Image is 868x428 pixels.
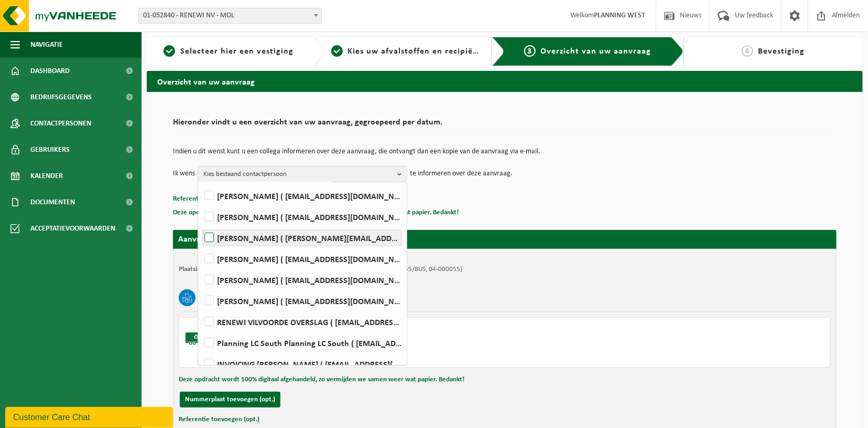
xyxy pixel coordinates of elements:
[173,206,459,220] button: Deze opdracht wordt 100% digitaal afgehandeld, zo vermijden we samen weer wat papier. Bedankt!
[164,45,175,57] span: 1
[203,166,393,182] span: Kies bestaand contactpersoon
[147,71,863,91] h2: Overzicht van uw aanvraag
[331,45,484,58] a: 2Kies uw afvalstoffen en recipiënten
[202,230,402,246] label: [PERSON_NAME] ( [PERSON_NAME][EMAIL_ADDRESS][DOMAIN_NAME] )
[30,110,91,137] span: Contactpersonen
[173,192,254,206] button: Referentie toevoegen (opt.)
[30,163,63,189] span: Kalender
[138,8,322,24] span: 01-052840 - RENEWI NV - MOL
[180,392,280,408] button: Nummerplaat toevoegen (opt.)
[198,166,407,182] button: Kies bestaand contactpersoon
[202,356,402,372] label: INVOICING [PERSON_NAME] ( [EMAIL_ADDRESS][DOMAIN_NAME] )
[202,272,402,288] label: [PERSON_NAME] ( [EMAIL_ADDRESS][DOMAIN_NAME] )
[348,47,492,56] span: Kies uw afvalstoffen en recipiënten
[152,45,305,58] a: 1Selecteer hier een vestiging
[139,8,321,23] span: 01-052840 - RENEWI NV - MOL
[202,188,402,204] label: [PERSON_NAME] ( [EMAIL_ADDRESS][DOMAIN_NAME] )
[173,118,837,132] h2: Hieronder vindt u een overzicht van uw aanvraag, gegroepeerd per datum.
[331,45,343,57] span: 2
[410,166,513,182] p: te informeren over deze aanvraag.
[179,373,464,387] button: Deze opdracht wordt 100% digitaal afgehandeld, zo vermijden we samen weer wat papier. Bedankt!
[541,47,652,56] span: Overzicht van uw aanvraag
[179,266,224,273] strong: Plaatsingsadres:
[185,323,216,354] img: BL-SO-LV.png
[758,47,805,56] span: Bevestiging
[524,45,536,57] span: 3
[202,314,402,330] label: RENEWI VILVOORDE OVERSLAG ( [EMAIL_ADDRESS][DOMAIN_NAME] )
[742,45,753,57] span: 4
[30,215,115,242] span: Acceptatievoorwaarden
[30,32,63,58] span: Navigatie
[178,235,257,244] strong: Aanvraag voor [DATE]
[30,84,92,110] span: Bedrijfsgegevens
[202,293,402,309] label: [PERSON_NAME] ( [EMAIL_ADDRESS][DOMAIN_NAME] )
[179,413,259,426] button: Referentie toevoegen (opt.)
[202,335,402,351] label: Planning LC South Planning LC South ( [EMAIL_ADDRESS][DOMAIN_NAME] )
[202,209,402,225] label: [PERSON_NAME] ( [EMAIL_ADDRESS][DOMAIN_NAME] )
[5,405,175,428] iframe: chat widget
[173,166,195,182] p: Ik wens
[30,189,75,215] span: Documenten
[594,12,645,19] strong: PLANNING WEST
[30,137,70,163] span: Gebruikers
[180,47,294,56] span: Selecteer hier een vestiging
[173,148,837,155] p: Indien u dit wenst kunt u een collega informeren over deze aanvraag, die ontvangt dan een kopie v...
[202,251,402,267] label: [PERSON_NAME] ( [EMAIL_ADDRESS][DOMAIN_NAME] )
[30,58,70,84] span: Dashboard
